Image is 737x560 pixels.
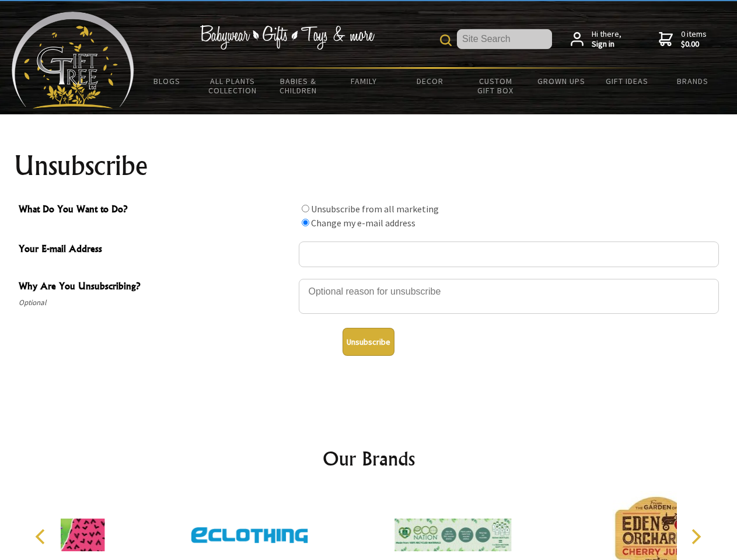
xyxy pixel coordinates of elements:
[660,69,726,93] a: Brands
[19,202,293,219] span: What Do You Want to Do?
[681,39,707,50] strong: $0.00
[302,205,309,212] input: What Do You Want to Do?
[528,69,594,93] a: Grown Ups
[343,328,394,356] button: Unsubscribe
[683,524,708,549] button: Next
[134,69,200,93] a: BLOGS
[592,39,621,50] strong: Sign in
[200,69,266,103] a: All Plants Collection
[29,524,55,549] button: Previous
[19,279,293,296] span: Why Are You Unsubscribing?
[299,279,719,314] textarea: Why Are You Unsubscribing?
[19,242,293,258] span: Your E-mail Address
[266,69,331,103] a: Babies & Children
[23,444,714,473] h2: Our Brands
[594,69,660,93] a: Gift Ideas
[457,29,552,49] input: Site Search
[311,203,439,215] label: Unsubscribe from all marketing
[681,29,707,50] span: 0 items
[14,152,724,180] h1: Unsubscribe
[200,25,375,50] img: Babywear - Gifts - Toys & more
[592,29,621,50] span: Hi there,
[440,34,452,46] img: product search
[311,217,415,229] label: Change my e-mail address
[463,69,529,103] a: Custom Gift Box
[12,12,134,108] img: Babyware - Gifts - Toys and more...
[302,219,309,226] input: What Do You Want to Do?
[659,29,707,50] a: 0 items$0.00
[331,69,397,93] a: Family
[19,296,293,310] span: Optional
[397,69,463,93] a: Decor
[299,242,719,267] input: Your E-mail Address
[571,29,621,50] a: Hi there,Sign in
